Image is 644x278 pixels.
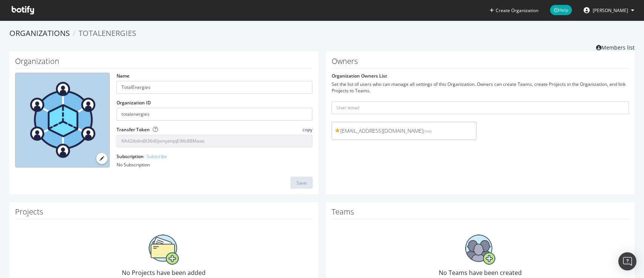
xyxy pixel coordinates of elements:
[297,180,307,186] div: Save
[117,99,151,106] label: Organization ID
[149,235,179,265] img: No Projects have been added
[117,108,312,121] input: Organization ID
[439,269,522,277] span: No Teams have been created
[593,7,628,14] span: emmanuel benmussa
[332,81,629,94] div: Set the list of users who can manage all settings of this Organization. Owners can create Teams, ...
[15,208,313,219] h1: Projects
[465,235,495,265] img: No Teams have been created
[117,126,150,133] label: Transfer Token
[550,5,572,15] span: Help
[596,42,635,51] a: Members list
[117,81,312,94] input: name
[332,57,629,69] h1: Owners
[78,28,136,38] span: TotalEnergies
[144,153,167,160] a: - Subscribe
[117,153,167,160] label: Subscription
[335,127,473,135] span: [EMAIL_ADDRESS][DOMAIN_NAME]
[122,269,206,277] span: No Projects have been added
[332,101,629,114] input: User email
[578,4,640,16] button: [PERSON_NAME]
[489,7,539,14] button: Create Organization
[15,57,313,69] h1: Organization
[290,177,313,189] button: Save
[423,128,432,134] small: (me)
[117,73,129,79] label: Name
[303,126,312,133] span: copy
[332,208,629,219] h1: Teams
[9,28,635,39] ol: breadcrumbs
[332,73,387,79] label: Organization Owners List
[9,28,70,38] a: Organizations
[117,162,312,168] div: No Subscription
[618,252,636,270] div: Open Intercom Messenger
